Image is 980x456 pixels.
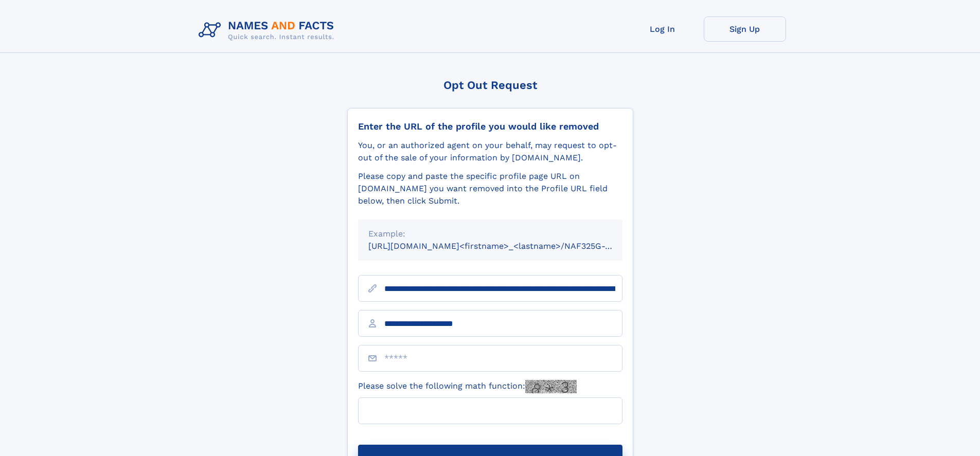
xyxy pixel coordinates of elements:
[621,16,704,42] a: Log In
[358,121,622,132] div: Enter the URL of the profile you would like removed
[194,16,343,44] img: Logo Names and Facts
[347,79,633,92] div: Opt Out Request
[368,228,612,240] div: Example:
[358,380,577,393] label: Please solve the following math function:
[704,16,786,42] a: Sign Up
[358,139,622,164] div: You, or an authorized agent on your behalf, may request to opt-out of the sale of your informatio...
[368,241,642,251] small: [URL][DOMAIN_NAME]<firstname>_<lastname>/NAF325G-xxxxxxxx
[358,170,622,207] div: Please copy and paste the specific profile page URL on [DOMAIN_NAME] you want removed into the Pr...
